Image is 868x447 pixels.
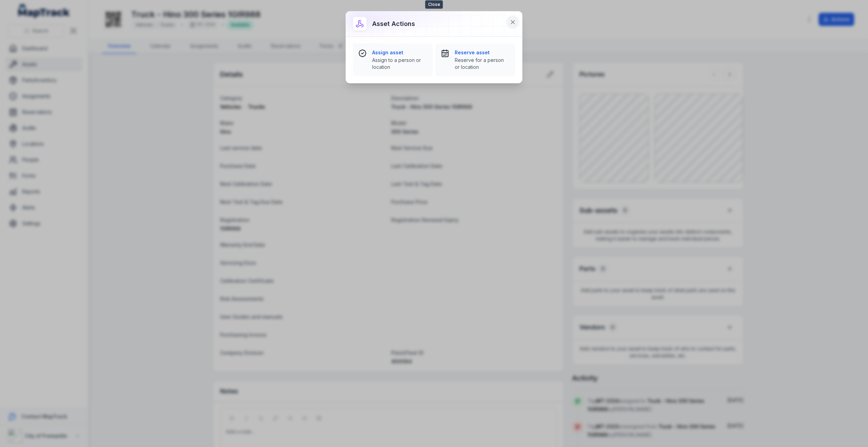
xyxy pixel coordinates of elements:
span: Assign to a person or location [372,57,427,71]
span: Reserve for a person or location [455,57,510,71]
strong: Reserve asset [455,49,510,56]
strong: Assign asset [372,49,427,56]
h3: Asset actions [372,19,415,29]
span: Close [425,0,443,9]
button: Reserve assetReserve for a person or location [435,44,515,76]
button: Assign assetAssign to a person or location [353,44,433,76]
